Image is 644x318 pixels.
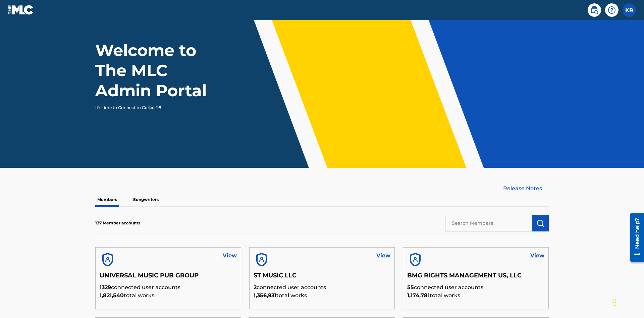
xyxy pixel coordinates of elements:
a: View [376,252,390,260]
img: search [590,6,598,14]
h5: BMG RIGHTS MANAGEMENT US, LLC [407,272,544,283]
h1: Welcome to The MLC Admin Portal [95,40,221,101]
img: account [407,252,423,268]
span: 1329 [100,284,111,290]
p: connected user accounts [407,283,544,291]
p: total works [254,291,391,300]
p: total works [407,291,544,300]
p: total works [100,291,237,300]
div: Drag [612,293,616,313]
iframe: Chat Widget [610,286,644,318]
p: 137 Member accounts [95,220,140,226]
p: Members [95,193,119,207]
span: 1,174,781 [407,292,430,299]
p: Songwriters [131,193,161,207]
img: MLC Logo [8,5,34,15]
img: account [100,252,116,268]
a: View [223,252,237,260]
p: connected user accounts [254,283,391,291]
h5: UNIVERSAL MUSIC PUB GROUP [100,272,237,283]
span: 1,356,931 [254,292,276,299]
span: 55 [407,284,414,290]
a: Public Search [588,3,601,17]
iframe: Resource Center [625,210,644,265]
h5: ST MUSIC LLC [254,272,391,283]
p: connected user accounts [100,283,237,291]
a: View [530,252,544,260]
img: Search Works [536,219,544,227]
div: Help [605,3,619,17]
span: 1,821,540 [100,292,124,299]
img: account [254,252,270,268]
a: Release Notes [503,184,549,193]
span: 2 [254,284,257,290]
div: User Menu [623,3,636,17]
input: Search Members [445,215,532,231]
img: help [608,6,616,14]
p: It's time to Connect to Collect™! [95,105,212,111]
